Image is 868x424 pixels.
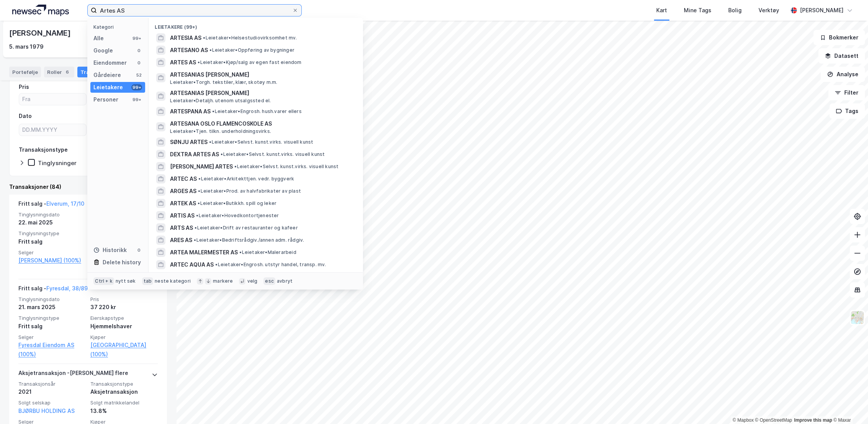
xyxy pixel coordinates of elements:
div: Kart [656,6,667,15]
span: ARTEA MALERMESTER AS [170,248,238,257]
a: [GEOGRAPHIC_DATA] (100%) [90,341,158,359]
div: Kategori [93,24,145,30]
span: Leietaker • Oppføring av bygninger [209,47,294,53]
div: Gårdeiere [93,70,121,80]
div: 37 220 kr [90,303,158,312]
span: • [194,237,196,243]
div: Leietakere [93,83,123,92]
span: DEXTRA ARTES AS [170,150,219,159]
button: Filter [828,85,865,100]
img: Z [850,310,865,325]
input: Fra [19,93,86,105]
div: Transaksjoner (84) [9,182,167,192]
div: Hjemmelshaver [90,322,158,331]
span: ARGES AS [170,187,196,196]
div: 6 [64,68,71,76]
div: Delete history [103,258,141,267]
span: Tinglysningsdato [18,211,86,218]
div: neste kategori [155,278,191,284]
a: Fyresdal, 38/89 [46,285,88,291]
iframe: Chat Widget [830,387,868,424]
span: ARTEC AS [170,174,197,183]
span: SØNJU ARTES [170,138,208,147]
a: Improve this map [794,417,832,423]
div: [PERSON_NAME] [800,6,843,15]
span: • [198,176,201,182]
span: Solgt selskap [18,399,86,406]
div: Aksjetransaksjon - [PERSON_NAME] flere [18,368,128,381]
span: Selger [18,249,86,256]
span: Leietaker • Bedriftsrådgiv./annen adm. rådgiv. [194,237,304,243]
span: ARTESANA OSLO FLAMENCOSKOLE AS [170,119,354,128]
div: Tinglysninger [38,159,77,167]
div: 21. mars 2025 [18,303,86,312]
input: Søk på adresse, matrikkel, gårdeiere, leietakere eller personer [97,5,292,16]
span: • [198,200,200,206]
span: Transaksjonsår [18,381,86,387]
div: avbryt [277,278,293,284]
button: Tags [829,103,865,119]
span: Pris [90,296,158,303]
a: Fyresdal Eiendom AS (100%) [18,341,86,359]
div: markere [213,278,233,284]
span: ARTESIA AS [170,33,201,43]
span: Leietaker • Helsestudiovirksomhet mv. [203,35,297,41]
span: Leietaker • Selvst. kunst.virks. visuell kunst [221,151,325,157]
div: Ctrl + k [93,277,114,285]
span: Leietaker • Detaljh. utenom utsalgssted el. [170,98,271,104]
span: • [209,139,211,145]
span: Leietaker • Engrosh. hush.varer ellers [212,108,301,115]
div: 22. mai 2025 [18,218,86,227]
div: 0 [136,60,142,66]
div: Aksjetransaksjon [90,387,158,396]
span: ARTESANO AS [170,46,208,55]
span: ARTIS AS [170,211,195,220]
span: Leietaker • Kjøp/salg av egen fast eiendom [198,59,301,65]
div: 99+ [131,84,142,90]
span: • [215,262,217,267]
span: Leietaker • Hovedkontortjenester [196,213,279,219]
img: logo.a4113a55bc3d86da70a041830d287a7e.svg [12,5,69,16]
span: Leietaker • Engrosh. utstyr handel, transp. mv. [215,262,326,268]
div: Historikk [93,246,127,255]
div: [PERSON_NAME] [9,27,72,39]
button: Analyse [821,67,865,82]
span: Leietaker • Selvst. kunst.virks. visuell kunst [234,164,338,170]
div: nytt søk [116,278,136,284]
div: 99+ [131,97,142,103]
div: Fritt salg [18,322,86,331]
div: tab [142,277,154,285]
span: ARTESANIAS [PERSON_NAME] [170,70,354,79]
span: Leietaker • Drift av restauranter og kafeer [195,225,298,231]
div: Personer [93,95,118,104]
div: Bolig [728,6,742,15]
span: • [212,108,214,114]
a: Mapbox [732,417,754,423]
div: 5. mars 1979 [9,42,44,51]
span: • [198,59,200,65]
span: • [221,151,223,157]
span: Transaksjonstype [90,381,158,387]
div: esc [263,277,275,285]
div: Pris [19,82,29,92]
div: Roller [44,67,74,77]
div: Dato [19,111,32,121]
span: Leietaker • Butikkh. spill og leker [198,200,276,206]
div: Alle [93,34,104,43]
div: Transaksjoner [77,67,131,77]
span: Tinglysningstype [18,230,86,237]
input: DD.MM.YYYY [19,124,86,136]
div: 2021 [18,387,86,396]
span: [PERSON_NAME] ARTES [170,162,233,171]
div: 99+ [131,35,142,41]
div: Fritt salg [18,237,86,246]
div: 52 [136,72,142,78]
a: OpenStreetMap [755,417,792,423]
span: Leietaker • Malerarbeid [239,249,296,255]
div: Mine Tags [684,6,711,15]
div: Eiendommer [93,58,127,67]
span: • [196,213,198,218]
div: velg [247,278,257,284]
span: Leietaker • Tjen. tilkn. underholdningsvirks. [170,128,271,134]
button: Bokmerker [813,30,865,45]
